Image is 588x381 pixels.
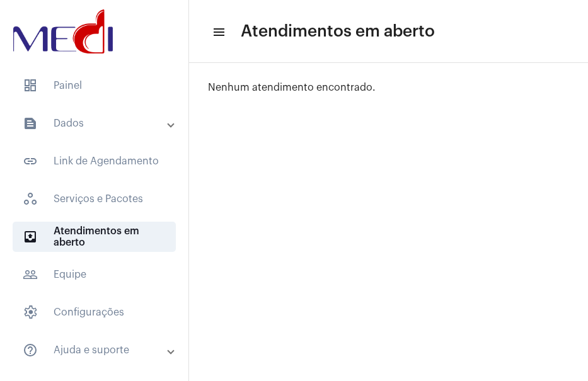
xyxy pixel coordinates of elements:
[13,71,176,101] span: Painel
[13,297,176,327] span: Configurações
[23,267,38,282] mat-icon: sidenav icon
[241,21,435,42] span: Atendimentos em aberto
[13,259,176,290] span: Equipe
[10,6,116,57] img: d3a1b5fa-500b-b90f-5a1c-719c20e9830b.png
[23,343,168,358] mat-panel-title: Ajuda e suporte
[8,335,188,365] mat-expansion-panel-header: sidenav iconAjuda e suporte
[13,222,176,252] span: Atendimentos em aberto
[13,146,176,176] span: Link de Agendamento
[208,82,376,93] span: Nenhum atendimento encontrado.
[23,116,38,131] mat-icon: sidenav icon
[23,116,168,131] mat-panel-title: Dados
[23,191,38,207] span: sidenav icon
[23,78,38,93] span: sidenav icon
[23,154,38,169] mat-icon: sidenav icon
[8,108,188,139] mat-expansion-panel-header: sidenav iconDados
[23,229,38,244] mat-icon: sidenav icon
[23,343,38,358] mat-icon: sidenav icon
[13,184,176,214] span: Serviços e Pacotes
[212,25,224,40] mat-icon: sidenav icon
[23,305,38,320] span: sidenav icon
